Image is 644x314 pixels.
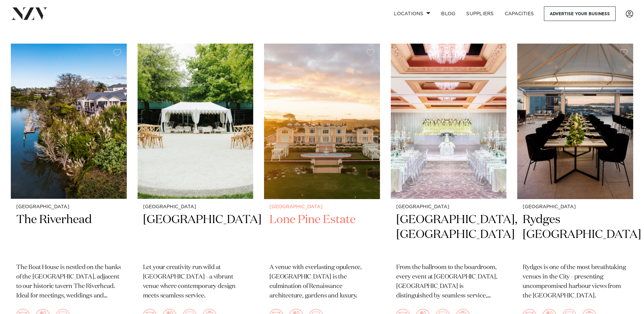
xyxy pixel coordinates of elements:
[544,6,616,21] a: Advertise your business
[11,7,48,20] img: nzv-logo.png
[499,6,540,21] a: Capacities
[388,6,436,21] a: Locations
[269,263,375,301] p: A venue with everlasting opulence, [GEOGRAPHIC_DATA] is the culmination of Renaissance architectu...
[143,212,248,258] h2: [GEOGRAPHIC_DATA]
[143,263,248,301] p: Let your creativity run wild at [GEOGRAPHIC_DATA] - a vibrant venue where contemporary design mee...
[143,204,248,210] small: [GEOGRAPHIC_DATA]
[523,212,628,258] h2: Rydges [GEOGRAPHIC_DATA]
[16,263,121,301] p: The Boat House is nestled on the banks of the [GEOGRAPHIC_DATA], adjacent to our historic tavern ...
[523,263,628,301] p: Rydges is one of the most breathtaking venues in the City - presenting uncompromised harbour view...
[461,6,499,21] a: SUPPLIERS
[396,263,501,301] p: From the ballroom to the boardroom, every event at [GEOGRAPHIC_DATA], [GEOGRAPHIC_DATA] is distin...
[396,204,501,210] small: [GEOGRAPHIC_DATA]
[269,212,375,258] h2: Lone Pine Estate
[16,204,121,210] small: [GEOGRAPHIC_DATA]
[16,212,121,258] h2: The Riverhead
[269,204,375,210] small: [GEOGRAPHIC_DATA]
[523,204,628,210] small: [GEOGRAPHIC_DATA]
[396,212,501,258] h2: [GEOGRAPHIC_DATA], [GEOGRAPHIC_DATA]
[436,6,461,21] a: BLOG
